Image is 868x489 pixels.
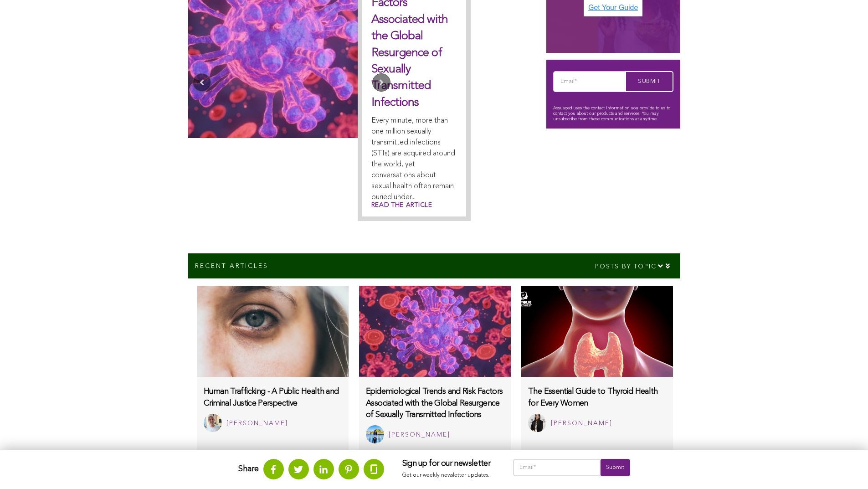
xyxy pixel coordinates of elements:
[204,414,222,432] img: Katy Dunham
[366,425,384,443] img: Jeeval Aneesha Kotla
[238,465,259,473] strong: Share
[366,386,503,421] h3: Epidemiological Trends and Risk Factors Associated with the Global Resurgence of Sexually Transmi...
[359,286,510,377] img: epidemiological-trends-and-risk-factors-associated-with-the-global-resurgence-of-sexually-transmi...
[226,418,288,429] div: [PERSON_NAME]
[553,105,673,122] p: Assuaged uses the contact information you provide to us to contact you about our products and ser...
[521,286,673,377] img: the-essential-guide-to-thyroid-health-for-every-women
[204,386,341,409] h3: Human Trafficking - A Public Health and Criminal Justice Perspective
[625,71,673,92] input: Submit
[193,73,211,92] button: Previous
[551,418,612,429] div: [PERSON_NAME]
[553,71,625,92] input: Email*
[402,471,495,481] p: Get our weekly newsletter updates.
[370,464,377,474] img: glassdoor.svg
[389,429,450,441] div: [PERSON_NAME]
[197,286,348,377] img: human-trafficking-a-public-health-and-criminal-justice-perspective
[371,115,457,203] p: Every minute, more than one million sexually transmitted infections (STIs) are acquired around th...
[513,459,601,476] input: Email*
[528,386,666,409] h3: The Essential Guide to Thyroid Health for Every Women
[521,377,673,438] a: The Essential Guide to Thyroid Health for Every Women Krupa Patel [PERSON_NAME]
[359,377,510,450] a: Epidemiological Trends and Risk Factors Associated with the Global Resurgence of Sexually Transmi...
[195,262,268,270] p: Recent Articles
[371,201,432,210] a: Read the article
[822,445,868,489] iframe: Chat Widget
[588,253,680,278] div: Posts by topic
[197,377,348,438] a: Human Trafficking - A Public Health and Criminal Justice Perspective Katy Dunham [PERSON_NAME]
[402,459,495,469] h3: Sign up for our newsletter
[528,414,546,432] img: Krupa Patel
[372,73,390,92] button: Next
[601,459,630,476] input: Submit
